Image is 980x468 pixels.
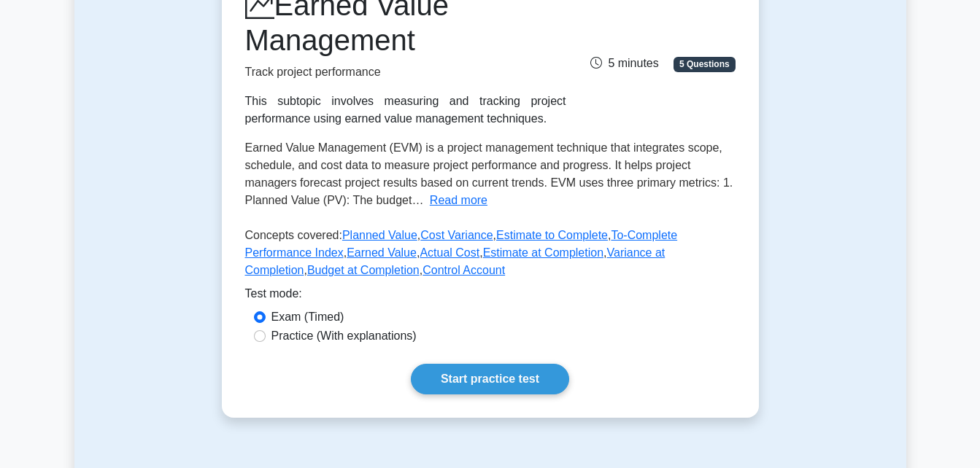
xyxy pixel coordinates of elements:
[674,57,735,71] span: 5 Questions
[496,229,608,241] a: Estimate to Complete
[420,229,493,241] a: Cost Variance
[590,57,658,69] span: 5 minutes
[423,264,505,276] a: Control Account
[245,227,736,285] p: Concepts covered: , , , , , , , , ,
[245,246,665,276] a: Variance at Completion
[483,246,603,259] a: Estimate at Completion
[347,246,417,259] a: Earned Value
[271,327,417,345] label: Practice (With explanations)
[430,192,487,209] button: Read more
[245,93,566,128] div: This subtopic involves measuring and tracking project performance using earned value management t...
[245,63,566,81] p: Track project performance
[342,229,417,241] a: Planned Value
[411,364,569,394] a: Start practice test
[245,141,733,206] span: Earned Value Management (EVM) is a project management technique that integrates scope, schedule, ...
[420,246,479,259] a: Actual Cost
[245,229,678,259] a: To-Complete Performance Index
[271,308,344,326] label: Exam (Timed)
[245,285,736,308] div: Test mode:
[307,264,420,276] a: Budget at Completion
